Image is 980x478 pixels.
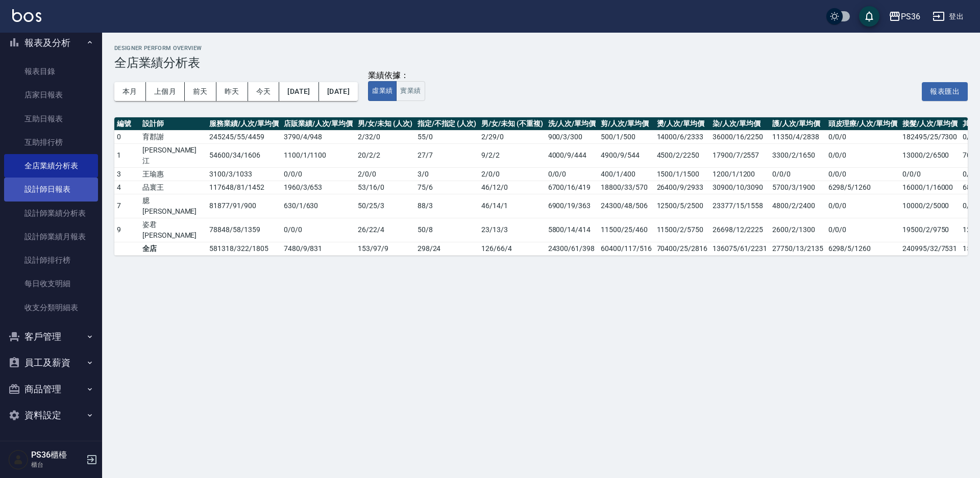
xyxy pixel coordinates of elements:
td: 2600/2/1300 [770,218,825,242]
td: 0 / 0 / 0 [281,218,355,242]
td: 75 / 6 [415,181,479,194]
th: 店販業績/人次/單均價 [281,117,355,131]
button: 客戶管理 [4,323,98,350]
td: 46 / 12 / 0 [479,181,545,194]
h3: 全店業績分析表 [114,56,968,70]
td: 1960 / 3 / 653 [281,181,355,194]
td: 182495/25/7300 [900,130,960,143]
td: 11350/4/2838 [770,130,825,143]
td: 6298/5/1260 [826,242,900,255]
button: 商品管理 [4,376,98,402]
td: 153 / 97 / 9 [355,242,414,255]
td: 10000/2/5000 [900,194,960,218]
td: 1 [114,143,140,167]
th: 指定/不指定 (人次) [415,117,479,131]
th: 接髮/人次/單均價 [900,117,960,131]
td: 630 / 1 / 630 [281,194,355,218]
button: 資料設定 [4,402,98,429]
td: 0/0/0 [826,194,900,218]
td: 0/0/0 [826,218,900,242]
th: 頭皮理療/人次/單均價 [826,117,900,131]
td: 13000/2/6500 [900,143,960,167]
td: 70400/25/2816 [654,242,710,255]
a: 全店業績分析表 [4,154,98,178]
td: 400/1/400 [598,167,654,181]
a: 收支分類明細表 [4,296,98,319]
td: 78848 / 58 / 1359 [207,218,281,242]
td: 60400/117/516 [598,242,654,255]
td: 0/0/0 [546,167,599,181]
td: 240995/32/7531 [900,242,960,255]
td: 品寰王 [140,181,207,194]
button: 本月 [114,82,146,101]
td: 500/1/500 [598,130,654,143]
th: 編號 [114,117,140,131]
td: 24300/61/398 [546,242,599,255]
button: 虛業績 [368,81,397,101]
td: 46 / 14 / 1 [479,194,545,218]
td: 3 [114,167,140,181]
td: 全店 [140,242,207,255]
td: 16000/1/16000 [900,181,960,194]
td: 81877 / 91 / 900 [207,194,281,218]
a: 報表目錄 [4,60,98,83]
td: 900/3/300 [546,130,599,143]
th: 護/人次/單均價 [770,117,825,131]
td: 3300/2/1650 [770,143,825,167]
a: 互助日報表 [4,107,98,131]
td: 12500/5/2500 [654,194,710,218]
td: 4 [114,181,140,194]
a: 設計師業績分析表 [4,202,98,225]
th: 剪/人次/單均價 [598,117,654,131]
td: 24300/48/506 [598,194,654,218]
td: 0/0/0 [770,167,825,181]
button: [DATE] [319,82,358,101]
button: 報表及分析 [4,30,98,56]
td: 2 / 0 / 0 [355,167,414,181]
td: 20 / 2 / 2 [355,143,414,167]
button: 昨天 [216,82,248,101]
td: 6700/16/419 [546,181,599,194]
td: 1500/1/1500 [654,167,710,181]
td: 136075/61/2231 [710,242,770,255]
td: 2 / 0 / 0 [479,167,545,181]
td: 54600 / 34 / 1606 [207,143,281,167]
div: 業績依據： [368,70,425,81]
th: 男/女/未知 (人次) [355,117,414,131]
th: 設計師 [140,117,207,131]
td: 18800/33/570 [598,181,654,194]
td: 126 / 66 / 4 [479,242,545,255]
td: 23377/15/1558 [710,194,770,218]
h2: Designer Perform Overview [114,45,968,52]
th: 服務業績/人次/單均價 [207,117,281,131]
td: 1200/1/1200 [710,167,770,181]
td: 4500/2/2250 [654,143,710,167]
img: Person [8,449,29,470]
button: 今天 [248,82,280,101]
td: 27750/13/2135 [770,242,825,255]
td: 9 / 2 / 2 [479,143,545,167]
td: 4800/2/2400 [770,194,825,218]
td: 19500/2/9750 [900,218,960,242]
th: 燙/人次/單均價 [654,117,710,131]
td: 26400/9/2933 [654,181,710,194]
td: 53 / 16 / 0 [355,181,414,194]
td: 11500/25/460 [598,218,654,242]
button: 前天 [185,82,216,101]
td: 36000/16/2250 [710,130,770,143]
td: 50 / 25 / 3 [355,194,414,218]
button: 登出 [928,7,968,26]
a: 互助排行榜 [4,131,98,154]
td: 17900/7/2557 [710,143,770,167]
td: 0/0/0 [826,143,900,167]
h5: PS36櫃檯 [31,450,83,460]
td: 0 [114,130,140,143]
td: 3100 / 3 / 1033 [207,167,281,181]
button: 實業績 [396,81,425,101]
td: 0 / 0 / 0 [281,167,355,181]
td: 7 [114,194,140,218]
a: 設計師日報表 [4,178,98,201]
td: 0/0/0 [900,167,960,181]
th: 染/人次/單均價 [710,117,770,131]
p: 櫃台 [31,460,83,469]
